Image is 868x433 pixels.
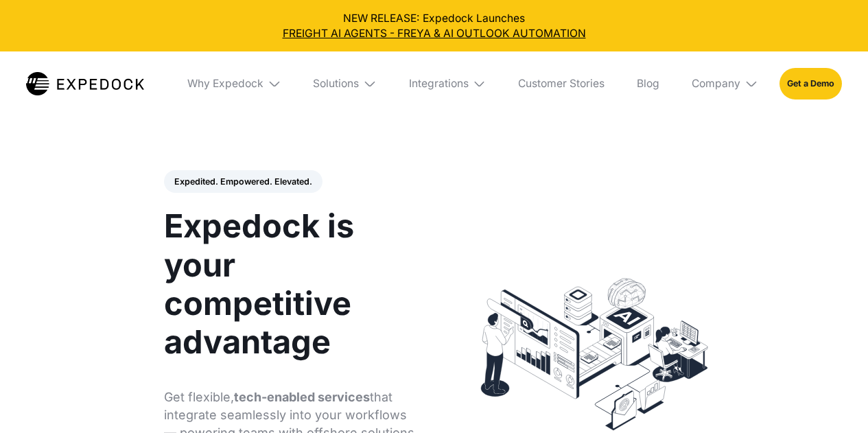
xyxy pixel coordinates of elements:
[626,51,670,116] a: Blog
[187,77,263,91] div: Why Expedock
[409,77,469,91] div: Integrations
[11,11,858,41] div: NEW RELEASE: Expedock Launches
[692,77,740,91] div: Company
[11,26,858,41] a: FREIGHT AI AGENTS - FREYA & AI OUTLOOK AUTOMATION
[313,77,359,91] div: Solutions
[234,390,370,404] strong: tech-enabled services
[164,207,419,361] h1: Expedock is your competitive advantage
[508,51,615,116] a: Customer Stories
[779,68,842,99] a: Get a Demo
